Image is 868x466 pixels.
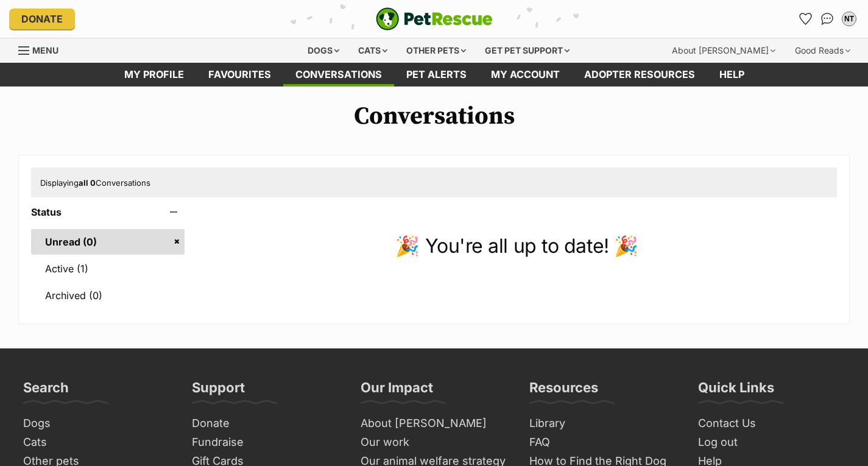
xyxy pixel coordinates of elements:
button: My account [839,9,859,29]
a: Dogs [18,414,175,433]
div: Dogs [299,38,348,63]
div: Other pets [398,38,475,63]
div: Get pet support [476,38,578,63]
a: About [PERSON_NAME] [356,414,512,433]
a: PetRescue [376,7,493,30]
div: NT [843,13,855,25]
h3: Resources [529,379,598,403]
div: About [PERSON_NAME] [663,38,784,63]
a: Menu [18,38,67,60]
a: Archived (0) [31,283,185,308]
ul: Account quick links [796,9,859,29]
a: Fundraise [187,433,344,452]
div: Cats [350,38,396,63]
a: Our work [356,433,512,452]
a: Donate [9,9,75,29]
a: Unread (0) [31,229,185,255]
p: 🎉 You're all up to date! 🎉 [197,231,837,261]
a: Conversations [817,9,837,29]
h3: Search [23,379,69,403]
a: FAQ [524,433,681,452]
a: My account [479,63,572,86]
a: conversations [283,63,394,86]
a: Library [524,414,681,433]
a: Adopter resources [572,63,707,86]
img: logo-e224e6f780fb5917bec1dbf3a21bbac754714ae5b6737aabdf751b685950b380.svg [376,7,493,30]
a: Favourites [796,9,815,29]
a: Log out [693,433,850,452]
a: Active (1) [31,256,185,281]
a: Cats [18,433,175,452]
h3: Our Impact [361,379,433,403]
a: Help [707,63,757,86]
a: My profile [112,63,196,86]
div: Good Reads [786,38,859,63]
h3: Quick Links [698,379,774,403]
a: Favourites [196,63,283,86]
img: chat-41dd97257d64d25036548639549fe6c8038ab92f7586957e7f3b1b290dea8141.svg [821,13,834,25]
header: Status [31,207,185,217]
span: Menu [32,45,58,55]
a: Contact Us [693,414,850,433]
strong: all 0 [79,178,96,188]
span: Displaying Conversations [40,178,150,188]
a: Donate [187,414,344,433]
h3: Support [192,379,245,403]
a: Pet alerts [394,63,479,86]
